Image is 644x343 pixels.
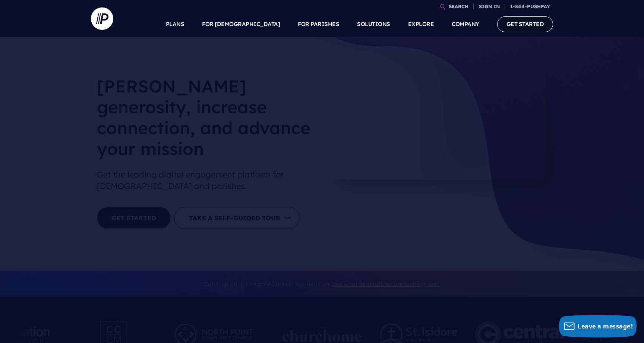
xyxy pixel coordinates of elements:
[578,322,633,330] span: Leave a message!
[357,11,390,37] a: SOLUTIONS
[408,11,434,37] a: EXPLORE
[298,11,339,37] a: FOR PARISHES
[559,315,637,337] button: Leave a message!
[452,11,479,37] a: COMPANY
[202,11,280,37] a: FOR [DEMOGRAPHIC_DATA]
[166,11,184,37] a: PLANS
[497,16,553,32] a: GET STARTED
